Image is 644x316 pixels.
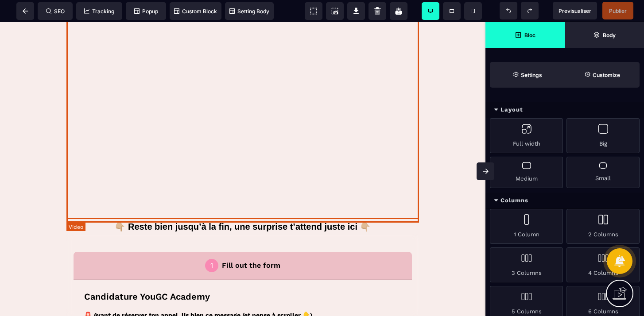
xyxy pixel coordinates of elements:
div: France: + 33 [20,146,38,160]
div: 1 Column [490,209,563,244]
p: By entering information, I agree to [18,207,335,215]
strong: tu dois d’abord remplir TOUT le formulaire [103,92,234,100]
div: Layout [485,102,644,118]
p: Candidature YouGC Academy [18,56,144,69]
strong: Customize [593,72,620,78]
a: Privacy policy [139,208,178,214]
span: Phone Number [18,132,63,139]
p: Select a date & time [18,268,335,278]
span: Settings [490,62,565,88]
span: Open Blocks [485,22,565,48]
p: Fill out the form [155,26,214,37]
span: Custom Block [174,8,217,15]
div: 1 [144,28,147,35]
div: 4 Columns [566,247,640,282]
b: 👇🏼 Reste bien jusqu’à la fin, une surprise t’attend juste ici 👇🏼 [114,200,371,209]
span: Setting Body [229,8,269,15]
span: Popup [134,8,158,15]
div: Small [566,157,640,188]
p: Pour accéder aux créneaux, jusqu’à la dernière question ✅ [18,92,332,100]
div: Big [566,118,640,153]
strong: Bloc [524,32,535,39]
span: Publier [609,8,627,14]
strong: "Tu n’as peut-être pas encore tout complété (scroll bien jusqu’en bas 📲)" [35,123,261,130]
div: Medium [490,157,563,188]
span: Last Name [180,170,212,177]
div: 3 Columns [490,247,563,282]
span: Previsualiser [559,8,591,14]
span: & [135,208,139,214]
a: Terms [116,208,133,214]
span: First Name [18,170,51,177]
div: Columns [485,193,644,209]
span: Tracking [84,8,114,15]
span: Open Style Manager [565,62,640,88]
span: View components [305,2,322,20]
div: Full width [490,118,563,153]
span: Open Layer Manager [565,22,644,48]
p: Si aucun créneau ne s’affiche à la fin, pas de panique : [18,107,332,116]
div: 2 Columns [566,209,640,244]
span: Screenshot [326,2,344,20]
strong: 🚨 Avant de réserver ton appel, lis bien ce message (et pense à scroller 👇) [18,77,246,85]
strong: Body [603,32,616,39]
strong: Settings [521,72,542,78]
span: SEO [46,8,65,15]
span: Preview [553,2,597,19]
